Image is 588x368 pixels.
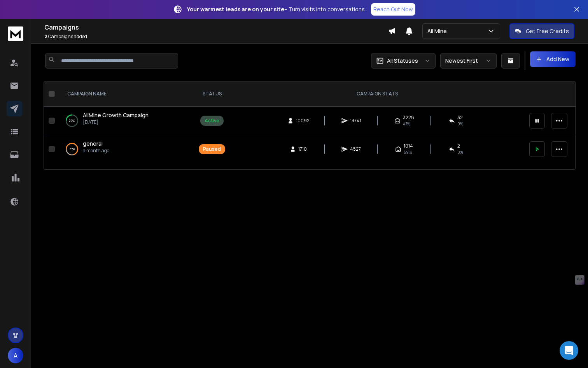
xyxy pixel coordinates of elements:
span: general [83,140,103,147]
td: 25%AllMine Growth Campaign[DATE] [58,107,194,135]
p: Reach Out Now [373,5,413,13]
a: general [83,140,103,148]
button: Newest First [440,53,497,69]
span: 10092 [296,118,310,124]
th: STATUS [194,81,230,107]
button: Add New [530,51,576,67]
p: All Statuses [387,57,418,65]
span: 0 % [457,149,463,155]
span: 1014 [404,143,413,149]
p: 25 % [69,117,75,125]
span: 13741 [350,118,361,124]
img: logo [8,26,23,41]
p: All Mine [427,27,450,35]
a: AllMine Growth Campaign [83,111,149,119]
p: 70 % [69,145,75,153]
span: 2 [457,143,460,149]
button: A [8,348,23,363]
th: CAMPAIGN NAME [58,81,194,107]
div: Paused [203,146,221,152]
a: Reach Out Now [371,3,415,16]
p: Campaigns added [44,33,388,40]
strong: Your warmest leads are on your site [187,5,284,13]
h1: Campaigns [44,23,388,32]
span: 47 % [403,121,410,127]
th: CAMPAIGN STATS [230,81,525,107]
span: 3228 [403,114,414,121]
p: a month ago [83,148,109,154]
span: AllMine Growth Campaign [83,111,149,119]
span: 2 [44,33,47,40]
span: 1710 [298,146,307,152]
span: 32 [457,114,463,121]
div: Active [205,118,219,124]
p: Get Free Credits [526,27,569,35]
p: [DATE] [83,119,149,125]
span: 4527 [350,146,361,152]
span: 59 % [404,149,412,155]
p: – Turn visits into conversations [187,5,365,13]
td: 70%generala month ago [58,135,194,164]
span: 0 % [457,121,463,127]
div: Open Intercom Messenger [560,341,578,360]
button: Get Free Credits [509,23,574,39]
